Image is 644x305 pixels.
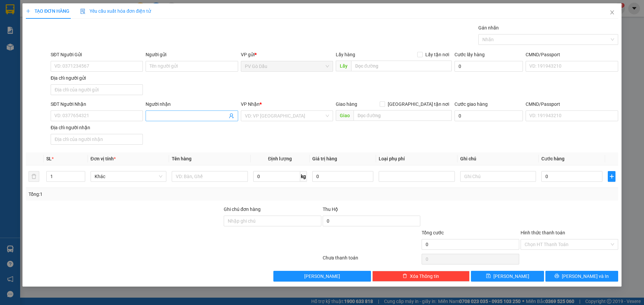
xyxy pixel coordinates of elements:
span: user-add [229,113,234,119]
span: save [486,274,491,279]
span: [PERSON_NAME] và In [562,273,609,280]
img: icon [80,9,86,14]
label: Ghi chú đơn hàng [224,207,261,212]
div: Người nhận [146,100,238,108]
span: Yêu cầu xuất hóa đơn điện tử [80,8,151,14]
span: Xóa Thông tin [410,273,439,280]
button: printer[PERSON_NAME] và In [545,271,618,282]
input: Địa chỉ của người gửi [51,84,143,95]
button: deleteXóa Thông tin [372,271,470,282]
span: Lấy [336,61,351,71]
span: Tổng cước [422,230,444,235]
button: [PERSON_NAME] [273,271,371,282]
button: save[PERSON_NAME] [471,271,544,282]
input: VD: Bàn, Ghế [172,171,248,182]
span: TẠO ĐƠN HÀNG [26,8,69,14]
span: Giá trị hàng [312,156,337,161]
th: Ghi chú [458,152,539,165]
th: Loại phụ phí [376,152,457,165]
span: printer [554,274,559,279]
div: VP gửi [241,51,333,58]
span: Định lượng [268,156,292,161]
span: Lấy hàng [336,52,355,57]
input: Ghi Chú [460,171,536,182]
div: CMND/Passport [526,100,618,108]
input: Địa chỉ của người nhận [51,134,143,145]
label: Hình thức thanh toán [521,230,565,235]
button: delete [29,171,39,182]
span: delete [402,274,407,279]
span: Đơn vị tính [91,156,116,161]
span: plus [608,174,615,179]
div: SĐT Người Gửi [51,51,143,58]
button: Close [603,3,622,22]
input: Dọc đường [354,110,452,121]
div: CMND/Passport [526,51,618,58]
span: PV Gò Dầu [245,61,329,71]
span: SL [46,156,52,161]
div: Tổng: 1 [29,190,249,198]
span: Giao hàng [336,101,357,107]
span: [GEOGRAPHIC_DATA] tận nơi [385,100,452,108]
span: Tên hàng [172,156,192,161]
div: Người gửi [146,51,238,58]
span: [PERSON_NAME] [304,273,340,280]
span: close [609,10,615,15]
input: Ghi chú đơn hàng [224,216,321,226]
span: plus [26,9,31,13]
span: Khác [95,171,162,181]
label: Cước lấy hàng [454,52,485,57]
div: Địa chỉ người gửi [51,74,143,82]
input: Dọc đường [351,61,452,71]
label: Cước giao hàng [454,101,488,107]
span: Lấy tận nơi [423,51,452,58]
label: Gán nhãn [478,25,499,30]
div: SĐT Người Nhận [51,100,143,108]
span: Giao [336,110,354,121]
input: Cước lấy hàng [454,61,523,72]
span: kg [300,171,307,182]
input: Cước giao hàng [454,110,523,121]
span: [PERSON_NAME] [493,273,529,280]
button: plus [608,171,615,182]
input: 0 [312,171,373,182]
span: Thu Hộ [323,207,338,212]
div: Địa chỉ người nhận [51,124,143,131]
div: Chưa thanh toán [322,254,421,266]
span: Cước hàng [541,156,565,161]
span: VP Nhận [241,101,260,107]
